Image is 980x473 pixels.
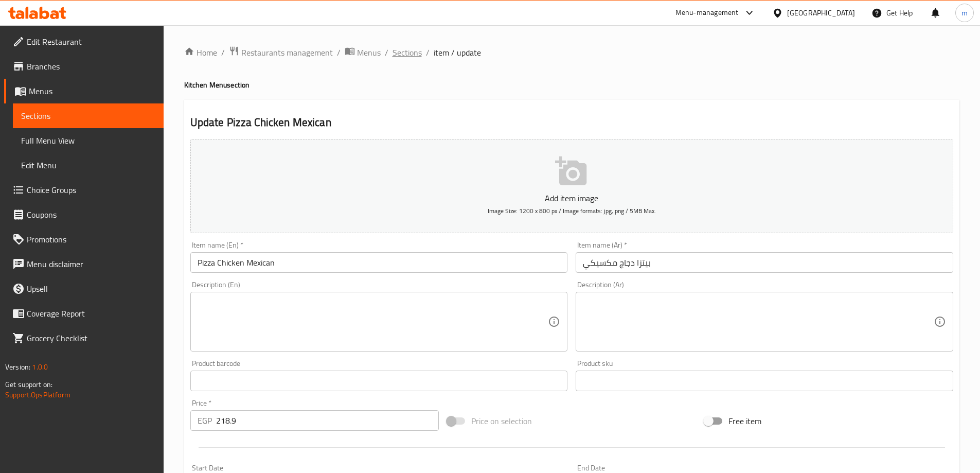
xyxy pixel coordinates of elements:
nav: breadcrumb [184,46,959,59]
li: / [337,46,341,59]
a: Edit Menu [13,153,164,178]
p: EGP [198,414,212,427]
span: Promotions [27,233,155,246]
span: Sections [21,110,155,122]
a: Sections [393,46,422,59]
span: Get support on: [5,378,52,391]
span: Edit Restaurant [27,36,155,48]
span: Image Size: 1200 x 800 px / Image formats: jpg, png / 5MB Max. [488,205,656,217]
a: Promotions [4,227,164,252]
p: Add item image [206,192,937,204]
input: Please enter price [216,410,439,431]
span: Coupons [27,208,155,221]
span: Version: [5,360,30,374]
input: Please enter product barcode [190,371,568,391]
span: Coverage Report [27,307,155,320]
li: / [385,46,388,59]
span: Choice Groups [27,184,155,196]
span: item / update [434,46,481,59]
span: m [961,7,968,19]
a: Home [184,46,217,59]
a: Full Menu View [13,128,164,153]
span: Menu disclaimer [27,258,155,270]
a: Menus [345,46,381,59]
div: Menu-management [675,7,739,19]
a: Coupons [4,202,164,227]
a: Upsell [4,276,164,301]
span: Menus [357,46,381,59]
a: Grocery Checklist [4,326,164,351]
h4: Kitchen Menu section [184,80,959,90]
span: Menus [29,85,155,97]
a: Choice Groups [4,178,164,202]
span: Branches [27,60,155,73]
span: Free item [728,415,761,427]
span: Grocery Checklist [27,332,155,344]
a: Coverage Report [4,301,164,326]
a: Menus [4,79,164,103]
span: Edit Menu [21,159,155,171]
a: Support.OpsPlatform [5,388,70,401]
li: / [426,46,430,59]
a: Edit Restaurant [4,29,164,54]
span: 1.0.0 [32,360,48,374]
span: Price on selection [471,415,532,427]
div: [GEOGRAPHIC_DATA] [787,7,855,19]
span: Full Menu View [21,134,155,147]
a: Menu disclaimer [4,252,164,276]
h2: Update Pizza Chicken Mexican [190,115,953,130]
span: Restaurants management [241,46,333,59]
a: Sections [13,103,164,128]
button: Add item imageImage Size: 1200 x 800 px / Image formats: jpg, png / 5MB Max. [190,139,953,233]
span: Upsell [27,283,155,295]
input: Enter name En [190,252,568,273]
input: Please enter product sku [576,371,953,391]
a: Branches [4,54,164,79]
input: Enter name Ar [576,252,953,273]
a: Restaurants management [229,46,333,59]
li: / [221,46,225,59]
